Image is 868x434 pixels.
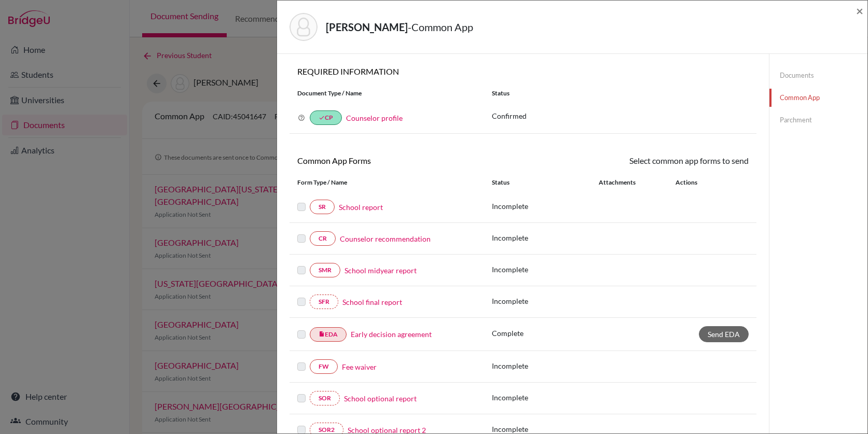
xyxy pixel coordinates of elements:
[663,178,727,187] div: Actions
[599,178,663,187] div: Attachments
[310,231,336,246] a: CR
[310,327,347,342] a: insert_drive_fileEDA
[319,115,325,121] i: done
[310,200,335,214] a: SR
[408,21,473,33] span: - Common App
[290,66,756,76] h6: REQUIRED INFORMATION
[326,21,408,33] strong: [PERSON_NAME]
[708,330,740,339] span: Send EDA
[856,5,863,17] button: Close
[342,297,402,307] a: School final report
[769,89,867,107] a: Common App
[310,391,340,405] a: SOR
[492,392,599,403] p: Incomplete
[492,328,599,339] p: Complete
[310,263,340,277] a: SMR
[351,329,432,340] a: Early decision agreement
[492,296,599,306] p: Incomplete
[492,232,599,243] p: Incomplete
[344,393,417,404] a: School optional report
[346,114,403,122] a: Counselor profile
[523,155,756,167] div: Select common app forms to send
[699,326,749,342] a: Send EDA
[769,66,867,85] a: Documents
[492,178,599,187] div: Status
[492,110,749,121] p: Confirmed
[290,178,484,187] div: Form Type / Name
[856,3,863,18] span: ×
[310,359,338,374] a: FW
[492,264,599,275] p: Incomplete
[484,89,756,98] div: Status
[290,156,523,165] h6: Common App Forms
[310,295,338,309] a: SFR
[319,331,325,337] i: insert_drive_file
[492,360,599,371] p: Incomplete
[310,110,342,125] a: doneCP
[342,361,377,372] a: Fee waiver
[769,111,867,129] a: Parchment
[339,202,383,213] a: School report
[345,265,417,276] a: School midyear report
[290,89,484,98] div: Document Type / Name
[340,233,431,244] a: Counselor recommendation
[492,201,599,212] p: Incomplete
